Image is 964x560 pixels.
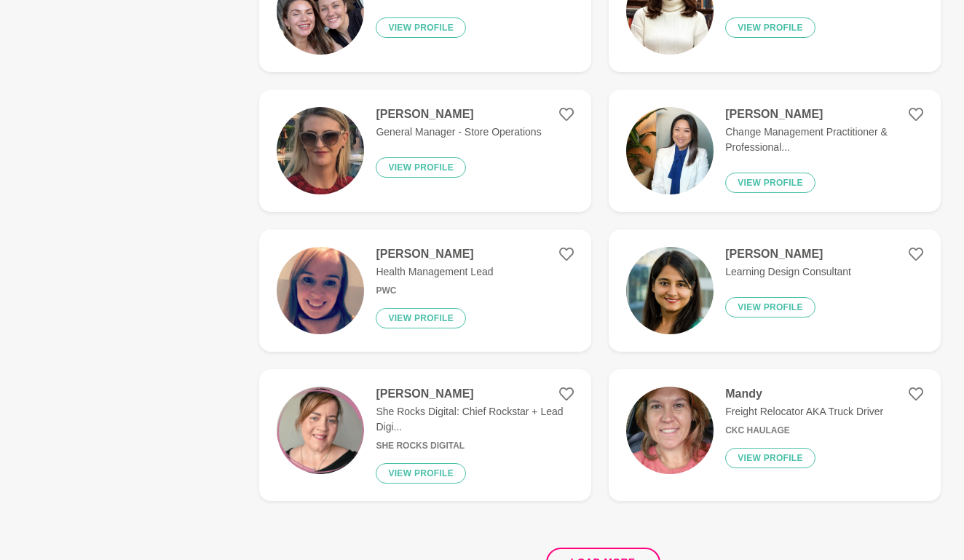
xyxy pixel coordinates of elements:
[376,387,574,401] h4: [PERSON_NAME]
[725,264,851,280] p: Learning Design Consultant
[609,90,941,212] a: [PERSON_NAME]Change Management Practitioner & Professional...View profile
[376,264,493,280] p: Health Management Lead
[277,107,364,194] img: 6da8e30d5d51bca7fe11884aba5cbe0686458709-561x671.jpg
[626,387,714,474] img: 50093f67989d66ad09930e820f8e7a95f5573d6f-1516x3280.jpg
[376,463,466,484] button: View profile
[725,173,815,193] button: View profile
[259,229,591,352] a: [PERSON_NAME]Health Management LeadPwCView profile
[376,285,493,296] h6: PwC
[725,17,815,38] button: View profile
[725,107,923,122] h4: [PERSON_NAME]
[725,125,923,155] p: Change Management Practitioner & Professional...
[376,157,466,178] button: View profile
[609,229,941,352] a: [PERSON_NAME]Learning Design ConsultantView profile
[725,404,883,419] p: Freight Relocator AKA Truck Driver
[277,247,364,334] img: 633b1ddb34ba4f62fe377af3b8f1280a8111c089-573x844.jpg
[626,247,714,334] img: 28ea9ffd3480896ef3534a0c4128818be98f65f1-680x680.jpg
[725,425,883,436] h6: CKC Haulage
[725,387,883,401] h4: Mandy
[259,369,591,501] a: [PERSON_NAME]She Rocks Digital: Chief Rockstar + Lead Digi...She Rocks DigitalView profile
[259,90,591,212] a: [PERSON_NAME]General Manager - Store OperationsView profile
[626,107,714,194] img: 8e2d60b4ee42f5db95c14d8cbcd97b5eebefdedf-1552x1585.jpg
[609,369,941,501] a: MandyFreight Relocator AKA Truck DriverCKC HaulageView profile
[376,441,574,451] h6: She Rocks Digital
[376,17,466,38] button: View profile
[376,404,574,435] p: She Rocks Digital: Chief Rockstar + Lead Digi...
[725,247,851,261] h4: [PERSON_NAME]
[376,247,493,261] h4: [PERSON_NAME]
[725,297,815,318] button: View profile
[376,125,541,140] p: General Manager - Store Operations
[376,308,466,328] button: View profile
[277,387,364,474] img: 3712f042e1ba8165941ef6fb2e6712174b73e441-500x500.png
[376,107,541,122] h4: [PERSON_NAME]
[725,448,815,468] button: View profile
